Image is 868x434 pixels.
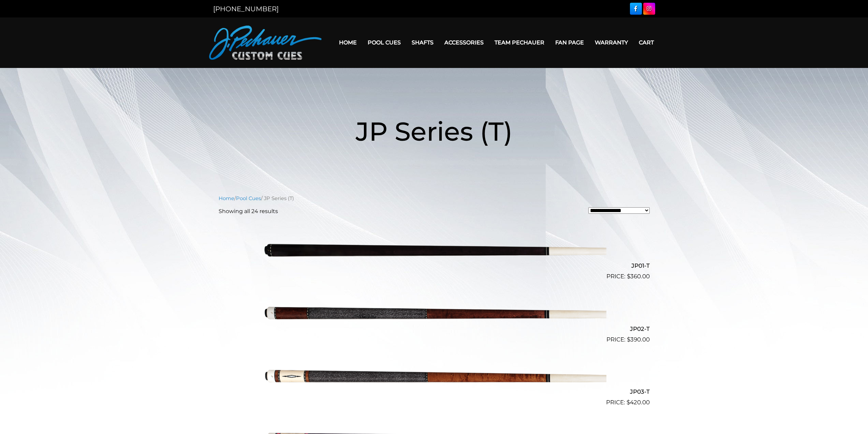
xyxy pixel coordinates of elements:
[406,34,439,51] a: Shafts
[219,347,650,407] a: JP03-T $420.00
[588,207,650,214] select: Shop order
[627,336,630,343] span: $
[334,34,362,51] a: Home
[262,221,606,278] img: JP01-T
[219,284,650,344] a: JP02-T $390.00
[219,195,234,201] a: Home
[362,34,406,51] a: Pool Cues
[209,26,322,60] img: Pechauer Custom Cues
[589,34,633,51] a: Warranty
[262,284,606,341] img: JP02-T
[627,273,650,280] bdi: 360.00
[489,34,550,51] a: Team Pechauer
[439,34,489,51] a: Accessories
[236,195,261,201] a: Pool Cues
[627,336,650,343] bdi: 390.00
[550,34,589,51] a: Fan Page
[627,273,630,280] span: $
[356,115,513,147] span: JP Series (T)
[627,399,650,406] bdi: 420.00
[219,322,650,335] h2: JP02-T
[219,221,650,281] a: JP01-T $360.00
[219,195,650,202] nav: Breadcrumb
[627,399,630,406] span: $
[262,347,606,404] img: JP03-T
[219,260,650,272] h2: JP01-T
[219,207,278,215] p: Showing all 24 results
[633,34,659,51] a: Cart
[213,5,279,13] a: [PHONE_NUMBER]
[219,386,650,398] h2: JP03-T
